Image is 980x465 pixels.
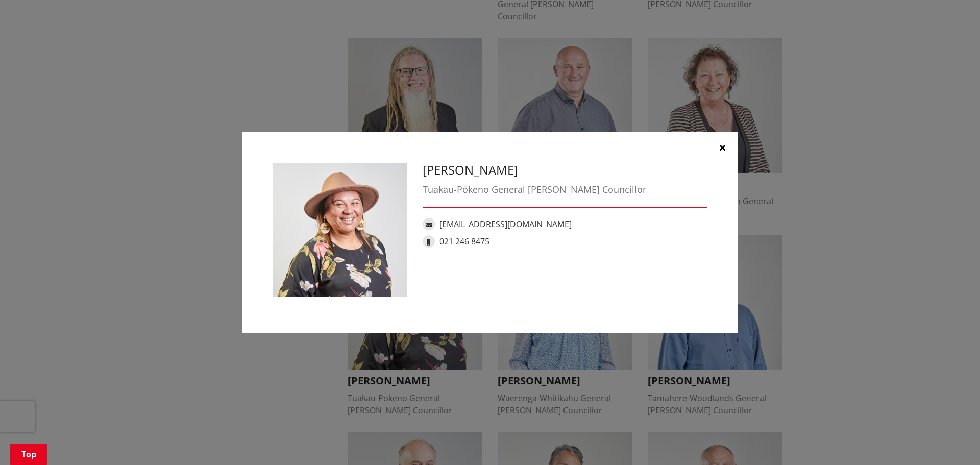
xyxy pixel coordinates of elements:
[439,218,572,230] a: [EMAIL_ADDRESS][DOMAIN_NAME]
[439,236,489,247] a: 021 246 8475
[423,163,707,178] h3: [PERSON_NAME]
[273,163,407,297] img: Kandi Ngataki
[423,183,707,197] div: Tuakau-Pōkeno General [PERSON_NAME] Councillor
[10,444,47,465] a: Top
[933,422,970,459] iframe: Messenger Launcher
